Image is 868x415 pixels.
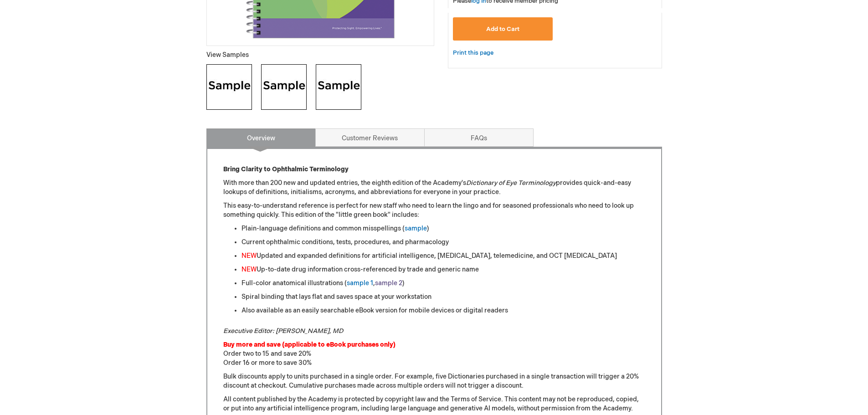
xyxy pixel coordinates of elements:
[223,395,645,413] p: All content published by the Academy is protected by copyright law and the Terms of Service. This...
[241,252,257,260] font: NEW
[261,64,307,110] img: Click to view
[241,292,645,302] li: Spiral binding that lays flat and saves space at your workstation
[424,128,534,147] a: FAQs
[405,225,427,232] a: sample
[486,26,519,33] span: Add to Cart
[241,251,645,261] li: Updated and expanded definitions for artificial intelligence, [MEDICAL_DATA], telemedicine, and O...
[223,372,645,390] p: Bulk discounts apply to units purchased in a single order. For example, five Dictionaries purchas...
[223,327,343,335] em: Executive Editor: [PERSON_NAME], MD
[223,341,395,348] font: Buy more and save (applicable to eBook purchases only)
[315,128,425,147] a: Customer Reviews
[347,279,373,287] a: sample 1
[241,224,645,233] li: Plain-language definitions and common misspellings ( )
[241,306,645,315] li: Also available as an easily searchable eBook version for mobile devices or digital readers
[375,279,402,287] a: sample 2
[223,179,645,197] p: With more than 200 new and updated entries, the eighth edition of the Academy's provides quick-an...
[223,340,645,368] p: Order two to 15 and save 20% Order 16 or more to save 30%
[223,201,645,220] p: This easy-to-understand reference is perfect for new staff who need to learn the lingo and for se...
[453,17,553,41] button: Add to Cart
[206,64,252,110] img: Click to view
[316,64,361,110] img: Click to view
[466,179,556,187] em: Dictionary of Eye Terminology
[223,165,349,173] strong: Bring Clarity to Ophthalmic Terminology
[241,266,257,273] font: NEW
[453,47,493,59] a: Print this page
[241,279,645,288] li: Full-color anatomical illustrations ( , )
[206,128,316,147] a: Overview
[206,51,434,60] p: View Samples
[241,265,645,274] li: Up-to-date drug information cross-referenced by trade and generic name
[241,238,645,247] li: Current ophthalmic conditions, tests, procedures, and pharmacology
